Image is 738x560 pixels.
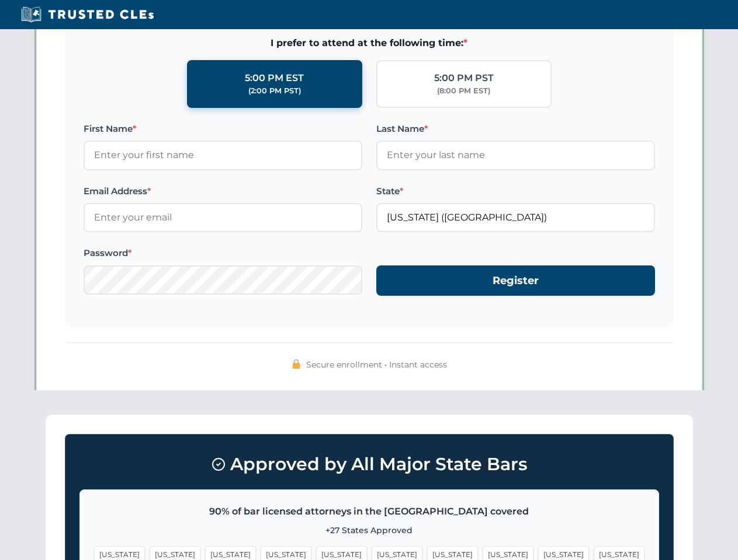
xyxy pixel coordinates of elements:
[84,141,362,170] input: Enter your first name
[94,504,645,519] p: 90% of bar licensed attorneys in the [GEOGRAPHIC_DATA] covered
[306,358,447,371] span: Secure enrollment • Instant access
[376,184,655,198] label: State
[18,6,157,23] img: Trusted CLEs
[434,71,494,86] div: 5:00 PM PST
[79,449,659,480] h3: Approved by All Major State Bars
[84,36,655,51] span: I prefer to attend at the following time:
[84,184,362,198] label: Email Address
[437,85,490,97] div: (8:00 PM EST)
[84,246,362,260] label: Password
[94,524,645,537] p: +27 States Approved
[84,203,362,232] input: Enter your email
[292,359,301,369] img: 🔒
[376,265,655,296] button: Register
[84,122,362,136] label: First Name
[376,141,655,170] input: Enter your last name
[248,85,301,97] div: (2:00 PM PST)
[376,203,655,232] input: California (CA)
[245,71,304,86] div: 5:00 PM EST
[376,122,655,136] label: Last Name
